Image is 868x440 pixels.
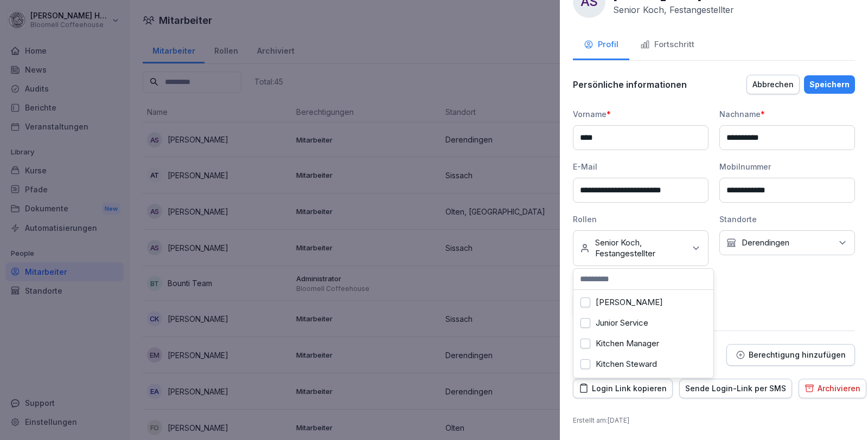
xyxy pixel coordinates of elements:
div: Login Link kopieren [579,383,667,394]
button: Berechtigung hinzufügen [726,344,855,366]
div: Speichern [809,79,850,90]
button: Sende Login-Link per SMS [679,379,792,398]
button: Login Link kopieren [573,379,673,398]
p: Senior Koch, Festangestellter [595,237,685,259]
div: Archivieren [805,383,860,394]
p: Berechtigung hinzufügen [749,351,846,359]
p: Derendingen [742,237,789,248]
div: Abbrechen [752,79,794,90]
div: E-Mail [573,161,709,172]
div: Sende Login-Link per SMS [685,383,786,394]
button: Archivieren [799,379,866,398]
div: Mobilnummer [719,161,855,172]
label: [PERSON_NAME] [596,297,663,307]
label: Kitchen Manager [596,339,659,348]
button: Profil [573,31,629,60]
div: Nachname [719,108,855,120]
label: Junior Service [596,318,648,328]
button: Fortschritt [629,31,705,60]
p: Senior Koch, Festangestellter [613,4,734,15]
div: Fortschritt [640,38,694,51]
div: Standorte [719,213,855,225]
p: Persönliche informationen [573,79,687,90]
div: Vorname [573,108,709,120]
div: Profil [584,38,618,51]
button: Abbrechen [746,75,800,94]
label: Kitchen Steward [596,359,657,369]
div: Rollen [573,213,709,225]
button: Speichern [804,75,855,94]
p: Erstellt am : [DATE] [573,416,855,425]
